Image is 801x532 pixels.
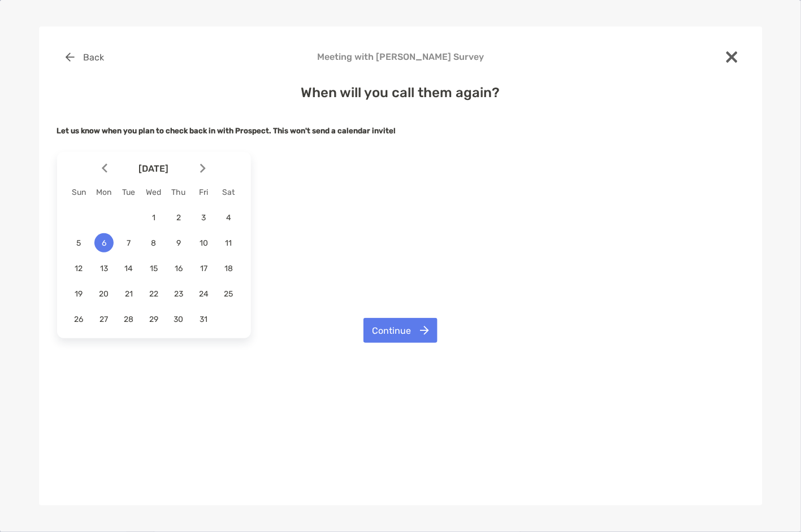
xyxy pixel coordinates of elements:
[66,53,75,62] img: button icon
[119,315,138,324] span: 28
[191,187,216,197] div: Fri
[57,51,744,62] h4: Meeting with [PERSON_NAME] Survey
[726,51,738,63] img: close modal
[144,289,163,299] span: 22
[94,315,114,324] span: 27
[169,264,188,273] span: 16
[144,213,163,223] span: 1
[70,238,89,248] span: 5
[102,164,107,173] img: Arrow icon
[141,187,166,197] div: Wed
[169,289,188,299] span: 23
[57,127,744,135] h5: Let us know when you plan to check back in with Prospect.
[57,85,744,101] h4: When will you call them again?
[194,315,213,324] span: 31
[94,289,114,299] span: 20
[119,238,138,248] span: 7
[116,187,141,197] div: Tue
[57,45,113,69] button: Back
[94,264,114,273] span: 13
[144,315,163,324] span: 29
[200,164,206,173] img: Arrow icon
[219,213,238,223] span: 4
[70,315,89,324] span: 26
[119,289,138,299] span: 21
[67,187,92,197] div: Sun
[169,238,188,248] span: 9
[144,238,163,248] span: 8
[144,264,163,273] span: 15
[166,187,191,197] div: Thu
[216,187,241,197] div: Sat
[194,238,213,248] span: 10
[363,318,438,343] button: Continue
[110,163,198,174] span: [DATE]
[194,289,213,299] span: 24
[194,213,213,223] span: 3
[219,289,238,299] span: 25
[219,264,238,273] span: 18
[274,127,396,135] strong: This won't send a calendar invite!
[420,326,429,335] img: button icon
[169,315,188,324] span: 30
[194,264,213,273] span: 17
[119,264,138,273] span: 14
[92,187,116,197] div: Mon
[70,264,89,273] span: 12
[169,213,188,223] span: 2
[219,238,238,248] span: 11
[70,289,89,299] span: 19
[94,238,114,248] span: 6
